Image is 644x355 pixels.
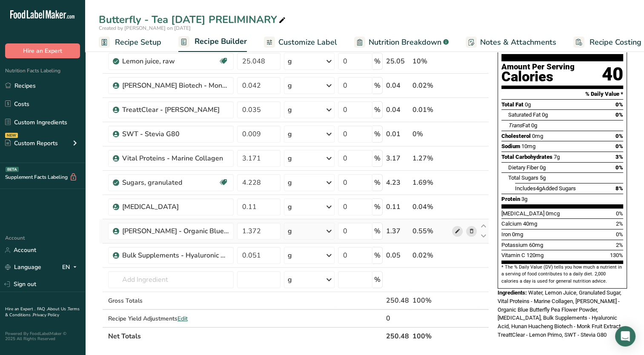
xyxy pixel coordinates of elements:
[288,275,292,285] div: g
[501,101,524,108] span: Total Fat
[108,271,234,288] input: Add Ingredient
[412,153,449,163] div: 1.27%
[288,56,292,66] div: g
[108,296,234,305] div: Gross Totals
[108,314,234,323] div: Recipe Yield Adjustments
[386,129,409,139] div: 0.01
[412,105,449,115] div: 0.01%
[122,153,229,163] div: Vital Proteins - Marine Collagen
[531,122,537,129] span: 0g
[508,122,530,129] span: Fat
[615,143,623,149] span: 0%
[5,260,41,275] a: Language
[386,105,409,115] div: 0.04
[386,295,409,306] div: 250.48
[37,306,47,312] a: FAQ .
[122,177,218,188] div: Sugars, granulated
[508,164,538,171] span: Dietary Fiber
[527,252,544,258] span: 120mg
[288,250,292,261] div: g
[412,295,449,306] div: 100%
[602,63,623,86] div: 40
[288,153,292,163] div: g
[386,250,409,261] div: 0.05
[501,242,528,248] span: Potassium
[573,33,641,52] a: Recipe Costing
[501,264,623,285] section: * The % Daily Value (DV) tells you how much a nutrient in a serving of food contributes to a dail...
[288,202,292,212] div: g
[288,177,292,188] div: g
[412,177,449,188] div: 1.69%
[47,306,68,312] a: About Us .
[501,133,531,139] span: Cholesterol
[515,185,576,192] span: Includes Added Sugars
[523,220,537,227] span: 40mg
[501,210,544,217] span: [MEDICAL_DATA]
[99,12,287,27] div: Butterfly - Tea [DATE] PRELIMINARY
[288,80,292,91] div: g
[616,242,623,248] span: 2%
[5,139,58,148] div: Custom Reports
[122,129,229,139] div: SWT - Stevia G80
[412,202,449,212] div: 0.04%
[278,37,337,48] span: Customize Label
[99,25,191,31] span: Created by [PERSON_NAME] on [DATE]
[384,327,411,345] th: 250.48
[5,133,18,138] div: NEW
[122,202,229,212] div: [MEDICAL_DATA]
[5,331,80,341] div: Powered By FoodLabelMaker © 2025 All Rights Reserved
[122,80,229,91] div: [PERSON_NAME] Biotech - Monk Fruit Extract
[62,262,80,272] div: EN
[616,220,623,227] span: 2%
[386,313,409,324] div: 0
[466,33,556,52] a: Notes & Attachments
[546,210,560,217] span: 0mcg
[615,154,623,160] span: 3%
[615,326,635,346] div: Open Intercom Messenger
[616,210,623,217] span: 0%
[122,250,229,261] div: Bulk Supplements - Hyaluronic Acid
[5,306,35,312] a: Hire an Expert .
[412,129,449,139] div: 0%
[99,33,161,52] a: Recipe Setup
[122,105,229,115] div: TreattClear - [PERSON_NAME]
[498,289,527,296] span: Ingredients:
[508,122,522,129] i: Trans
[615,133,623,139] span: 0%
[5,43,80,58] button: Hire an Expert
[498,289,622,338] span: Water, Lemon Juice, Granulated Sugar, Vital Proteins - Marine Collagen, [PERSON_NAME] - Organic B...
[178,32,247,52] a: Recipe Builder
[386,226,409,236] div: 1.37
[288,105,292,115] div: g
[288,226,292,236] div: g
[106,327,384,345] th: Net Totals
[616,231,623,238] span: 0%
[501,154,552,160] span: Total Carbohydrates
[288,129,292,139] div: g
[5,306,80,318] a: Terms & Conditions .
[501,196,520,202] span: Protein
[412,80,449,91] div: 0.02%
[501,89,623,99] section: % Daily Value *
[508,175,538,181] span: Total Sugars
[354,33,449,52] a: Nutrition Breakdown
[501,252,525,258] span: Vitamin C
[122,56,218,66] div: Lemon juice, raw
[529,242,543,248] span: 60mg
[115,37,161,48] span: Recipe Setup
[369,37,441,48] span: Nutrition Breakdown
[521,143,535,149] span: 10mg
[525,101,531,108] span: 0g
[615,112,623,118] span: 0%
[386,80,409,91] div: 0.04
[386,153,409,163] div: 3.17
[412,226,449,236] div: 0.55%
[615,185,623,192] span: 8%
[554,154,560,160] span: 7g
[122,226,229,236] div: [PERSON_NAME] - Organic Blue Butterfly Pea Flower Powder
[542,112,548,118] span: 0g
[386,202,409,212] div: 0.11
[33,312,59,318] a: Privacy Policy
[411,327,450,345] th: 100%
[177,315,188,323] span: Edit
